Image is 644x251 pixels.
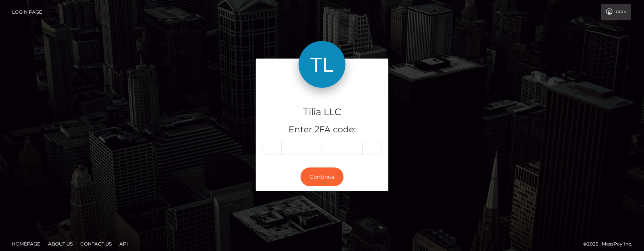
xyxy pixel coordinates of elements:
[601,4,631,20] a: Login
[77,238,115,250] a: Contact Us
[301,167,343,187] button: Continue
[12,4,42,20] a: Login Page
[9,238,43,250] a: Homepage
[299,41,345,88] img: Tilia LLC
[262,105,382,119] h4: Tilia LLC
[262,124,382,136] h5: Enter 2FA code:
[583,240,638,248] div: © 2025 , MassPay Inc.
[116,238,131,250] a: API
[45,238,76,250] a: About Us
